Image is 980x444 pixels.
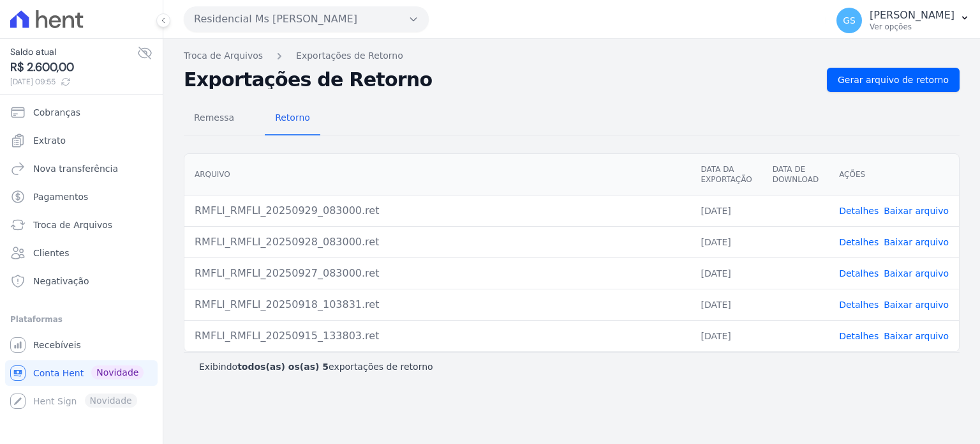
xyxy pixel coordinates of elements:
a: Detalhes [839,206,879,216]
span: R$ 2.600,00 [10,59,137,76]
button: Residencial Ms [PERSON_NAME] [184,6,429,32]
span: Recebíveis [33,339,81,351]
th: Data da Exportação [690,154,762,195]
a: Retorno [265,102,320,135]
a: Detalhes [839,331,879,341]
a: Gerar arquivo de retorno [827,68,960,92]
span: Remessa [186,105,242,130]
a: Nova transferência [5,156,158,181]
button: GS [PERSON_NAME] Ver opções [826,3,980,38]
a: Detalhes [839,268,879,279]
a: Clientes [5,240,158,266]
div: RMFLI_RMFLI_20250929_083000.ret [195,203,680,218]
a: Troca de Arquivos [184,49,263,63]
b: todos(as) os(as) 5 [237,362,329,372]
a: Remessa [184,102,244,135]
a: Recebíveis [5,332,158,358]
span: Conta Hent [33,367,84,379]
a: Troca de Arquivos [5,212,158,238]
span: Clientes [33,247,69,259]
span: Extrato [33,134,66,147]
td: [DATE] [690,226,762,257]
a: Negativação [5,268,158,294]
a: Pagamentos [5,184,158,210]
span: Negativação [33,275,89,287]
span: Saldo atual [10,45,137,59]
span: Pagamentos [33,190,88,203]
span: Nova transferência [33,162,118,175]
div: RMFLI_RMFLI_20250918_103831.ret [195,297,680,312]
p: Exibindo exportações de retorno [199,360,433,373]
span: Troca de Arquivos [33,218,112,231]
a: Baixar arquivo [884,206,949,216]
a: Cobranças [5,100,158,125]
p: [PERSON_NAME] [870,9,954,22]
a: Baixar arquivo [884,237,949,247]
nav: Sidebar [10,100,152,414]
a: Baixar arquivo [884,268,949,279]
td: [DATE] [690,289,762,320]
div: RMFLI_RMFLI_20250928_083000.ret [195,234,680,250]
td: [DATE] [690,320,762,351]
span: Cobranças [33,106,80,119]
th: Arquivo [184,154,690,195]
div: RMFLI_RMFLI_20250915_133803.ret [195,328,680,344]
a: Detalhes [839,237,879,247]
span: GS [843,16,856,25]
th: Data de Download [762,154,829,195]
div: Plataformas [10,312,152,327]
a: Detalhes [839,300,879,310]
a: Exportações de Retorno [296,49,403,63]
td: [DATE] [690,257,762,289]
a: Conta Hent Novidade [5,360,158,386]
a: Extrato [5,128,158,153]
p: Ver opções [870,22,954,32]
span: Gerar arquivo de retorno [838,73,949,86]
h2: Exportações de Retorno [184,71,817,89]
span: [DATE] 09:55 [10,76,137,88]
a: Baixar arquivo [884,331,949,341]
span: Novidade [91,365,144,379]
div: RMFLI_RMFLI_20250927_083000.ret [195,266,680,281]
td: [DATE] [690,195,762,226]
a: Baixar arquivo [884,300,949,310]
span: Retorno [267,105,318,130]
th: Ações [829,154,959,195]
nav: Breadcrumb [184,49,960,63]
